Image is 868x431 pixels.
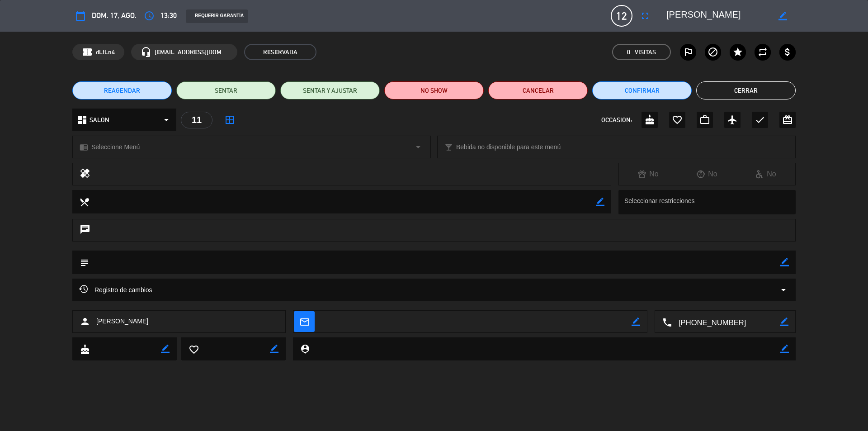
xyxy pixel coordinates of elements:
[160,9,177,22] span: 13:30
[678,168,736,180] div: No
[637,8,653,24] button: fullscreen
[80,224,90,237] i: chat
[141,47,151,57] i: headset_mic
[75,10,86,21] i: calendar_today
[782,47,793,57] i: attach_money
[601,115,632,125] span: OCCASION:
[635,47,656,57] em: Visitas
[96,47,115,57] span: dLfLn4
[488,81,588,99] button: Cancelar
[596,198,604,206] i: border_color
[592,81,692,99] button: Confirmar
[79,257,89,267] i: subject
[782,114,793,125] i: card_giftcard
[672,114,683,125] i: favorite_border
[755,114,765,125] i: check
[270,345,278,353] i: border_color
[181,112,212,128] div: 11
[300,344,310,354] i: person_pin
[280,81,380,99] button: SENTAR Y AJUSTAR
[155,47,228,57] span: [EMAIL_ADDRESS][DOMAIN_NAME]
[780,345,789,353] i: border_color
[632,317,640,326] i: border_color
[611,5,632,27] span: 12
[456,142,561,152] span: Bebida no disponible para este menú
[80,143,88,152] i: chrome_reader_mode
[699,114,710,125] i: work_outline
[644,114,655,125] i: cake
[732,47,743,57] i: star
[91,142,140,152] span: Seleccione Menú
[189,344,198,354] i: favorite_border
[104,86,140,95] span: REAGENDAR
[72,8,89,24] button: calendar_today
[299,317,309,327] i: mail_outline
[384,81,484,99] button: NO SHOW
[80,316,90,327] i: person
[176,81,276,99] button: SENTAR
[186,9,248,23] div: REQUERIR GARANTÍA
[780,317,788,326] i: border_color
[72,81,172,99] button: REAGENDAR
[80,168,90,180] i: healing
[141,8,157,24] button: access_time
[224,114,235,125] i: border_all
[82,47,93,57] span: confirmation_number
[662,317,672,327] i: local_phone
[619,168,678,180] div: No
[80,344,90,354] i: cake
[708,47,718,57] i: block
[736,168,795,180] div: No
[244,44,316,60] span: RESERVADA
[444,143,453,152] i: local_bar
[640,10,651,21] i: fullscreen
[96,316,148,327] span: [PERSON_NAME]
[727,114,738,125] i: airplanemode_active
[778,284,789,295] i: arrow_drop_down
[413,142,424,152] i: arrow_drop_down
[683,47,693,57] i: outlined_flag
[79,197,89,207] i: local_dining
[144,10,155,21] i: access_time
[161,114,172,125] i: arrow_drop_down
[79,284,152,295] span: Registro de cambios
[627,47,630,57] span: 0
[77,114,88,125] i: dashboard
[778,12,787,20] i: border_color
[92,9,137,22] span: dom. 17, ago.
[757,47,768,57] i: repeat
[696,81,796,99] button: Cerrar
[90,115,109,125] span: SALON
[161,345,170,353] i: border_color
[780,258,789,266] i: border_color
